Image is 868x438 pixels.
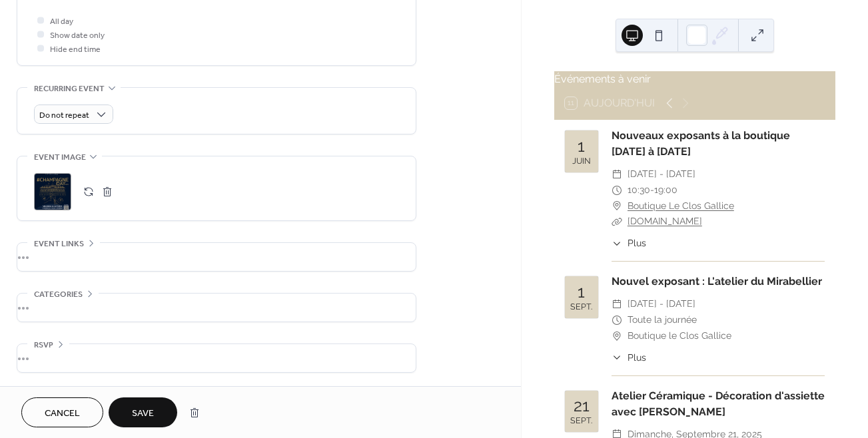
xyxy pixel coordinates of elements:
[50,15,73,29] span: All day
[628,216,702,226] a: [DOMAIN_NAME]
[628,236,646,250] span: Plus
[109,397,177,427] button: Save
[554,71,835,87] div: Événements à venir
[578,138,585,154] div: 1
[612,328,622,344] div: ​
[612,312,622,328] div: ​
[39,108,89,123] span: Do not repeat
[50,43,101,57] span: Hide end time
[572,157,591,166] div: juin
[612,236,622,250] div: ​
[132,407,154,421] span: Save
[628,351,646,365] span: Plus
[34,237,84,251] span: Event links
[612,351,646,365] button: ​Plus
[50,29,105,43] span: Show date only
[34,338,53,352] span: RSVP
[628,182,650,198] span: 10:30
[45,407,80,421] span: Cancel
[612,182,622,198] div: ​
[34,173,71,210] div: ;
[17,294,416,322] div: •••
[612,129,790,158] a: Nouveaux exposants à la boutique [DATE] à [DATE]
[612,198,622,214] div: ​
[17,243,416,271] div: •••
[612,296,622,312] div: ​
[628,198,734,214] a: Boutique Le Clos Gallice
[628,312,697,328] span: Toute la journée
[34,288,83,302] span: Categories
[628,328,731,344] span: Boutique le Clos Gallice
[650,182,654,198] span: -
[21,397,103,427] button: Cancel
[612,166,622,182] div: ​
[570,303,592,312] div: sept.
[612,236,646,250] button: ​Plus
[612,274,825,290] div: Nouvel exposant : L'atelier du Mirabellier
[574,397,590,414] div: 21
[628,296,695,312] span: [DATE] - [DATE]
[570,417,592,425] div: sept.
[612,351,622,365] div: ​
[34,150,86,164] span: Event image
[612,389,825,418] a: Atelier Céramique - Décoration d'assiette avec [PERSON_NAME]
[612,214,622,230] div: ​
[34,82,105,96] span: Recurring event
[628,166,695,182] span: [DATE] - [DATE]
[654,182,677,198] span: 19:00
[17,344,416,372] div: •••
[578,284,585,300] div: 1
